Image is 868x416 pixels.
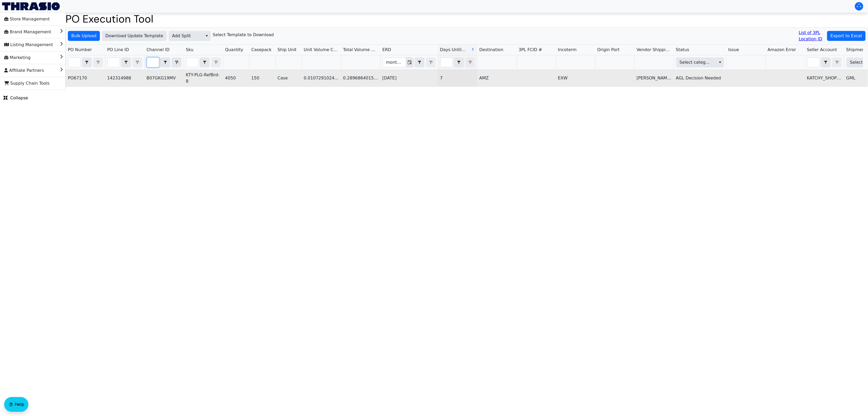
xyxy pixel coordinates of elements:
[383,58,406,67] input: Filter
[519,47,542,53] span: 3PL FCID #
[147,58,159,67] input: Filter
[634,70,674,87] td: [PERSON_NAME] HUNAN DOUHE INTELLIGENT APPLIANCE CO.,LTD. [STREET_ADDRESS][GEOGRAPHIC_DATA] Econom...
[3,95,28,101] span: Collapse
[105,55,144,70] th: Filter
[105,33,163,39] span: Download Update Template
[438,55,477,70] th: Filter
[108,58,120,67] input: Filter
[302,70,341,87] td: 0.01072910241272
[676,47,689,53] span: Status
[441,58,453,67] input: Filter
[147,47,170,53] span: Channel ID
[278,47,297,53] span: Ship Unit
[71,33,96,39] span: Bulk Upload
[821,57,831,67] span: Choose Operator
[225,47,243,53] span: Quantity
[637,47,672,53] span: Vendor Shipping Address
[172,33,200,39] span: Add Split
[454,58,464,67] button: select
[68,47,92,53] span: PO Number
[249,70,275,87] td: 150
[66,13,868,25] h1: PO Execution Tool
[805,70,844,87] td: KATCHY_SHOP_US
[223,70,249,87] td: 4050
[556,70,595,87] td: EXW
[251,47,272,53] span: Casepack
[597,47,620,53] span: Origin Port
[15,401,24,408] span: Help
[172,57,182,67] button: Clear
[144,55,184,70] th: Filter
[82,58,91,67] button: select
[68,58,80,67] input: Filter
[2,2,60,10] img: Thrasio Logo
[107,47,129,53] span: PO Line ID
[102,31,167,41] button: Download Update Template
[186,58,198,67] input: Filter
[4,79,50,88] span: Supply Chain Tools
[406,58,413,67] button: Toggle calendar
[674,70,726,87] td: AGL Decision Needed
[161,58,170,67] button: select
[186,47,193,53] span: Sku
[4,41,53,49] span: Listing Management
[184,70,223,87] td: KTY-PLG-RefBrd-8
[275,70,302,87] td: Case
[821,58,831,67] button: select
[807,58,820,67] input: Filter
[831,33,862,39] span: Export to Excel
[66,55,105,70] th: Filter
[415,57,425,67] span: Choose Operator
[805,55,844,70] th: Filter
[4,397,28,412] button: Help floatingactionbutton
[105,70,144,87] td: 142314988
[380,70,438,87] td: [DATE]
[144,70,184,87] td: B07GKG19MV
[203,31,210,41] button: select
[304,47,339,53] span: Unit Volume CBM
[768,47,796,53] span: Amazon Error
[827,31,866,41] button: Export to Excel
[716,58,724,67] button: select
[200,57,210,67] span: Choose Operator
[4,28,51,36] span: Brand Management
[341,70,380,87] td: 0.289686401541
[674,55,726,70] th: Filter
[440,47,467,53] span: Days Until ERD
[438,70,477,87] td: 7
[680,59,712,66] span: Select category
[184,55,223,70] th: Filter
[382,47,391,53] span: ERD
[4,66,44,75] span: Affiliate Partners
[558,47,577,53] span: Incoterm
[380,55,438,70] th: Filter
[4,53,31,62] span: Marketing
[121,57,131,67] span: Choose Operator
[213,32,274,37] h6: Select Template to Download
[454,57,464,67] span: Choose Operator
[4,15,50,23] span: Store Management
[479,47,503,53] span: Destination
[200,58,209,67] button: select
[82,57,92,67] span: Choose Operator
[477,70,517,87] td: AMZ
[728,47,739,53] span: Issue
[799,30,825,42] a: List of 3PL Location ID
[68,31,100,41] button: Bulk Upload
[343,47,378,53] span: Total Volume CBM
[160,57,170,67] span: Choose Operator
[415,58,424,67] button: select
[121,58,131,67] button: select
[66,70,105,87] td: PO67170
[807,47,837,53] span: Seller Account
